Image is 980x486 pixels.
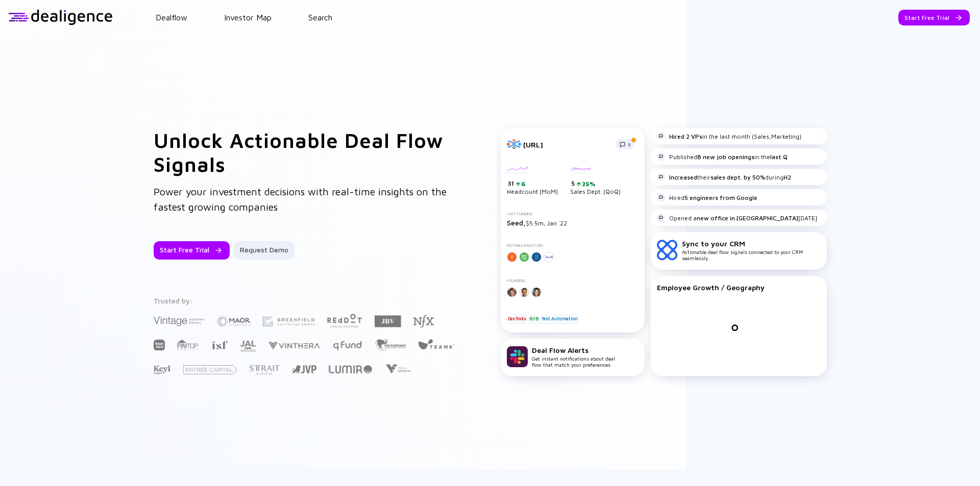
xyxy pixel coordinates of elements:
[154,186,447,213] span: Power your investment decisions with real-time insights on the fastest growing companies
[657,173,791,181] div: their during
[154,296,457,305] div: Trusted by:
[770,153,788,161] strong: last Q
[507,314,527,324] div: DevTools
[507,218,526,227] span: Seed,
[384,364,411,374] img: Viola Growth
[581,180,596,188] div: 25%
[177,339,199,350] img: FINTOP Capital
[523,140,609,149] div: [URL]
[783,173,791,181] strong: H2
[710,173,765,181] strong: sales dept. by 50%
[375,315,401,328] img: JBV Capital
[183,365,237,374] img: Entrée Capital
[520,180,526,188] div: 6
[211,340,228,349] img: Israel Secondary Fund
[332,339,362,351] img: Q Fund
[329,365,372,373] img: Lumir Ventures
[507,243,639,248] div: Notable Investors
[682,239,821,248] div: Sync to your CRM
[571,180,621,188] div: 5
[657,152,788,161] div: Published in the
[154,315,205,327] img: Vintage Investment Partners
[327,312,362,328] img: Red Dot Capital Partners
[682,239,821,261] div: Actionable deal flow signals connected to your CRM seamlessly
[507,212,639,216] div: Last Funding
[508,180,558,188] div: 31
[507,166,558,195] div: Headcount (MoM)
[250,365,280,375] img: Strait Capital
[657,214,817,222] div: Opened a [DATE]
[669,173,697,181] strong: Increased
[657,283,821,292] div: Employee Growth / Geography
[507,278,639,283] div: Founders
[418,339,455,349] img: Team8
[532,346,615,368] div: Get instant notifications about deal flow that match your preferences
[528,314,539,324] div: B2B
[263,317,314,326] img: Greenfield Partners
[684,194,757,201] strong: 5 engineers from Google
[697,153,754,161] strong: 8 new job openings
[570,166,621,195] div: Sales Dept. (QoQ)
[292,365,316,373] img: Jerusalem Venture Partners
[156,13,187,22] a: Dealflow
[669,133,702,140] strong: Hired 2 VPs
[154,365,171,375] img: Key1 Capital
[217,313,251,330] img: Maor Investments
[532,346,615,354] div: Deal Flow Alerts
[234,241,295,260] button: Request Demo
[240,341,256,352] img: JAL Ventures
[507,218,639,227] div: $5.5m, Jan `22
[224,13,272,22] a: Investor Map
[898,10,970,25] button: Start Free Trial
[154,128,460,176] h1: Unlock Actionable Deal Flow Signals
[268,341,320,350] img: Vinthera
[657,193,757,201] div: Hired
[308,13,332,22] a: Search
[541,314,578,324] div: Test Automation
[697,214,798,222] strong: new office in [GEOGRAPHIC_DATA]
[375,339,406,351] img: The Elephant
[154,241,230,260] button: Start Free Trial
[657,132,801,140] div: in the last month (Sales,Marketing)
[413,315,434,327] img: NFX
